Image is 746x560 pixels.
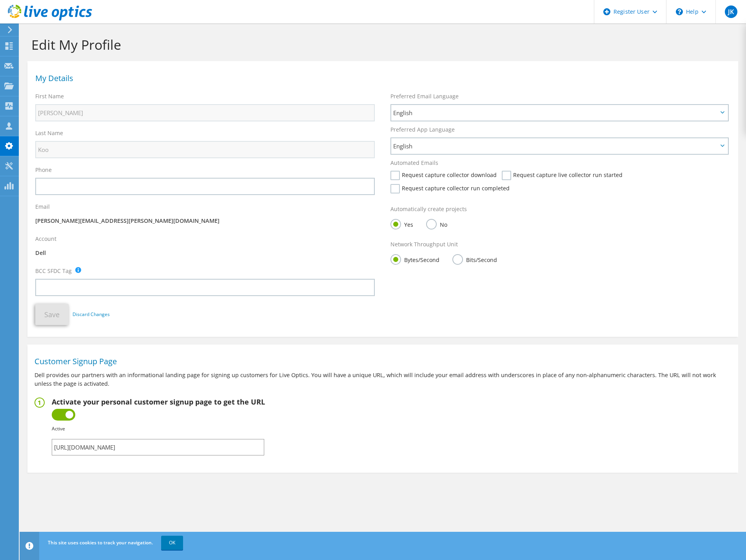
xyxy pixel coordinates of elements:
[35,74,726,82] h1: My Details
[35,217,375,225] p: [PERSON_NAME][EMAIL_ADDRESS][PERSON_NAME][DOMAIN_NAME]
[35,267,72,275] label: BCC SFDC Tag
[34,371,731,388] p: Dell provides our partners with an informational landing page for signing up customers for Live O...
[48,539,153,546] span: This site uses cookies to track your navigation.
[390,92,459,100] label: Preferred Email Language
[35,235,56,243] label: Account
[35,166,52,174] label: Phone
[31,36,730,53] h1: Edit My Profile
[35,129,63,137] label: Last Name
[393,141,718,151] span: English
[725,5,737,18] span: JK
[393,108,718,117] span: English
[390,171,497,180] label: Request capture collector download
[52,397,265,406] h2: Activate your personal customer signup page to get the URL
[34,358,727,365] h1: Customer Signup Page
[73,310,110,319] a: Discard Changes
[390,240,458,248] label: Network Throughput Unit
[390,205,467,213] label: Automatically create projects
[390,126,455,134] label: Preferred App Language
[52,425,65,432] b: Active
[35,92,64,100] label: First Name
[390,219,413,229] label: Yes
[452,254,497,264] label: Bits/Second
[426,219,447,229] label: No
[35,249,375,257] p: Dell
[390,159,438,167] label: Automated Emails
[676,8,683,15] svg: \n
[35,304,69,325] button: Save
[390,254,439,264] label: Bytes/Second
[502,171,623,180] label: Request capture live collector run started
[35,203,50,211] label: Email
[161,536,183,550] a: OK
[390,184,510,193] label: Request capture collector run completed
